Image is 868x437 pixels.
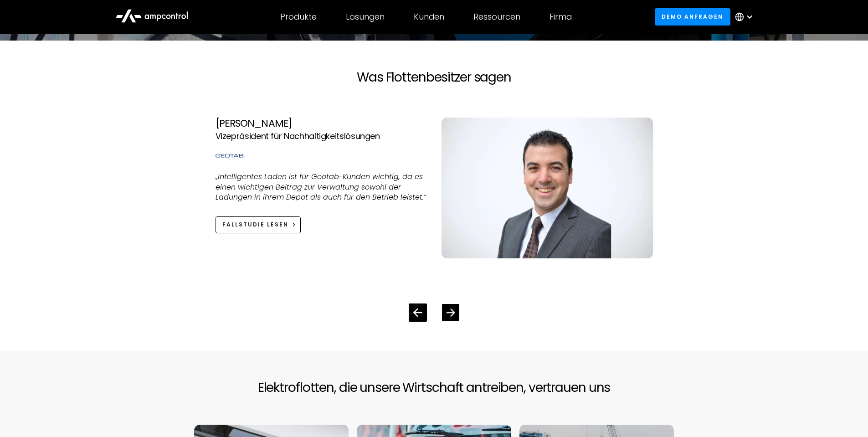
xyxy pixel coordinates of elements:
div: Produkte [280,12,317,22]
div: Fallstudie lesen [222,221,288,229]
div: Firma [550,12,572,22]
div: Lösungen [346,12,385,22]
div: [PERSON_NAME] [216,118,427,129]
div: Kunden [414,12,444,22]
h2: Elektroflotten, die unsere Wirtschaft antreiben, vertrauen uns [258,380,611,396]
p: „Intelligentes Laden ist für Geotab-Kunden wichtig, da es einen wichtigen Beitrag zur Verwaltung ... [216,172,427,202]
h2: Was Flottenbesitzer sagen [201,70,668,85]
div: Previous slide [409,303,427,322]
a: Fallstudie lesen [216,216,301,233]
a: Demo anfragen [655,8,730,25]
div: Vizepräsident für Nachhaltigkeitslösungen [216,130,427,143]
div: Next slide [442,304,459,321]
div: Ressourcen [473,12,520,22]
div: 4 / 4 [216,103,653,273]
